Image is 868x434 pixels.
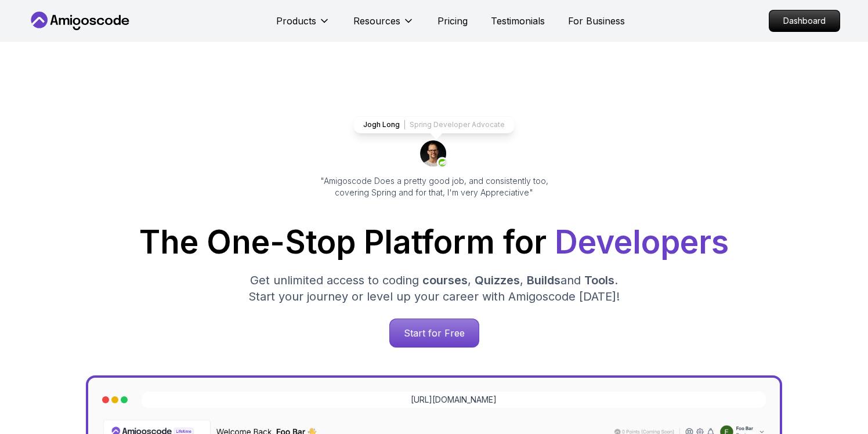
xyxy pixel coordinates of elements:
[437,14,468,28] a: Pricing
[411,394,497,406] a: [URL][DOMAIN_NAME]
[276,14,330,37] button: Products
[527,273,560,287] span: Builds
[390,319,479,347] p: Start for Free
[389,319,479,348] a: Start for Free
[410,120,505,129] p: Spring Developer Advocate
[769,10,840,32] a: Dashboard
[353,14,400,28] p: Resources
[420,140,448,168] img: josh long
[239,272,629,305] p: Get unlimited access to coding , , and . Start your journey or level up your career with Amigosco...
[353,14,414,37] button: Resources
[304,175,564,198] p: "Amigoscode Does a pretty good job, and consistently too, covering Spring and for that, I'm very ...
[584,273,614,287] span: Tools
[475,273,520,287] span: Quizzes
[37,226,831,258] h1: The One-Stop Platform for
[769,10,840,31] p: Dashboard
[568,14,625,28] a: For Business
[422,273,468,287] span: courses
[276,14,316,28] p: Products
[491,14,545,28] a: Testimonials
[555,223,729,261] span: Developers
[363,120,400,129] p: Jogh Long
